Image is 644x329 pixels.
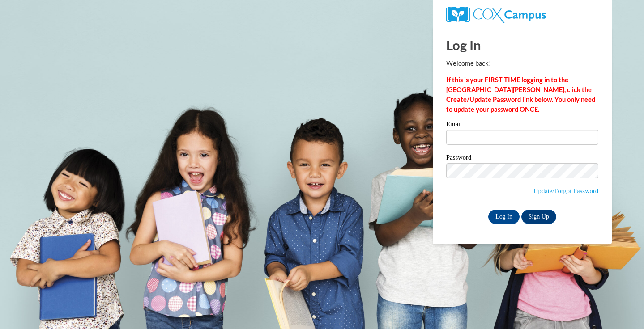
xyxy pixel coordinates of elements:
label: Email [446,121,598,130]
img: COX Campus [446,7,546,23]
h1: Log In [446,36,598,54]
strong: If this is your FIRST TIME logging in to the [GEOGRAPHIC_DATA][PERSON_NAME], click the Create/Upd... [446,76,595,113]
label: Password [446,154,598,163]
a: Update/Forgot Password [533,187,598,194]
input: Log In [488,210,520,224]
p: Welcome back! [446,59,598,68]
a: Sign Up [521,210,556,224]
a: COX Campus [446,10,546,18]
